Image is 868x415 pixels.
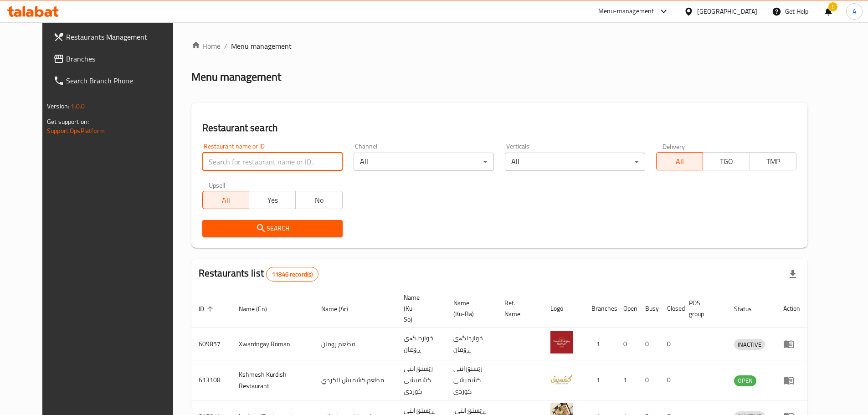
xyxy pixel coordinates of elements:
span: All [660,155,699,168]
td: 0 [638,328,660,360]
div: Menu-management [598,6,654,17]
div: Menu [783,338,800,349]
div: INACTIVE [734,339,765,350]
td: 609857 [191,328,231,360]
span: 1.0.0 [71,100,85,112]
button: TGO [703,152,750,170]
td: Kshmesh Kurdish Restaurant [231,360,314,400]
button: TMP [750,152,796,170]
span: Yes [253,194,292,207]
nav: breadcrumb [191,41,807,51]
span: INACTIVE [734,339,765,350]
div: [GEOGRAPHIC_DATA] [697,6,757,16]
h2: Restaurants list [199,266,319,282]
span: Name (Ku-So) [404,292,435,325]
span: Search [210,223,335,234]
span: Version: [47,100,69,112]
div: All [354,153,494,171]
span: Restaurants Management [66,31,180,42]
label: Delivery [663,143,685,149]
span: 11846 record(s) [267,270,318,279]
button: Search [202,220,343,237]
h2: Menu management [191,70,281,84]
td: 0 [616,328,638,360]
span: TGO [707,155,746,168]
input: Search for restaurant name or ID.. [202,153,343,171]
span: TMP [754,155,793,168]
td: رێستۆرانتی کشمیشى كوردى [446,360,497,400]
td: رێستۆرانتی کشمیشى كوردى [396,360,446,400]
a: Branches [46,48,187,70]
td: Xwardngay Roman [231,328,314,360]
span: Branches [66,53,180,64]
span: A [853,6,856,16]
th: Busy [638,289,660,328]
button: All [656,152,703,170]
td: 1 [584,328,616,360]
a: Home [191,41,221,51]
img: Kshmesh Kurdish Restaurant [550,367,573,390]
div: Total records count [266,267,318,282]
td: 613108 [191,360,231,400]
span: Status [734,303,764,314]
span: Name (Ku-Ba) [453,297,486,319]
a: Restaurants Management [46,26,187,48]
div: Menu [783,375,800,386]
button: All [202,191,249,209]
label: Upsell [209,182,226,188]
a: Support.OpsPlatform [47,125,105,137]
td: 0 [638,360,660,400]
div: OPEN [734,375,756,386]
th: Closed [660,289,682,328]
div: All [505,153,645,171]
span: Get support on: [47,116,89,128]
span: Ref. Name [504,297,532,319]
td: 1 [584,360,616,400]
li: / [224,41,227,51]
h2: Restaurant search [202,121,796,135]
span: No [299,194,339,207]
button: Yes [249,191,296,209]
td: مطعم كشميش الكردي [314,360,396,400]
td: 0 [660,328,682,360]
span: POS group [689,297,716,319]
span: Menu management [231,41,292,51]
img: Xwardngay Roman [550,331,573,354]
button: No [295,191,342,209]
td: خواردنگەی ڕۆمان [446,328,497,360]
td: 0 [660,360,682,400]
td: خواردنگەی ڕۆمان [396,328,446,360]
td: 1 [616,360,638,400]
td: مطعم رومان [314,328,396,360]
a: Search Branch Phone [46,70,187,92]
th: Logo [543,289,584,328]
span: All [206,194,246,207]
span: Search Branch Phone [66,75,180,86]
span: OPEN [734,375,756,386]
th: Open [616,289,638,328]
span: Name (Ar) [321,303,360,314]
th: Branches [584,289,616,328]
span: ID [199,303,216,314]
th: Action [776,289,807,328]
span: Name (En) [239,303,279,314]
div: Export file [782,263,804,285]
